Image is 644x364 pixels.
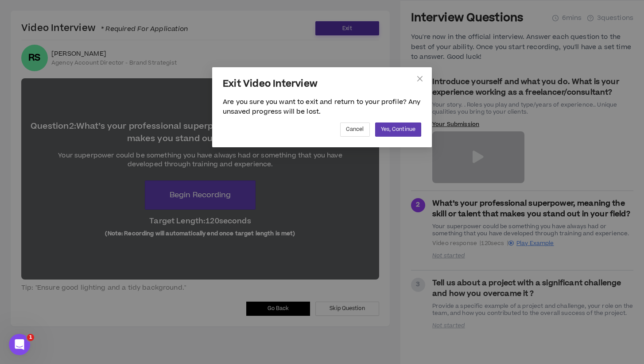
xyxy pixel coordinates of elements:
[416,75,423,82] span: close
[27,334,34,341] span: 1
[408,67,432,91] button: Close
[223,78,421,90] h4: Exit Video Interview
[340,123,370,137] button: Cancel
[346,125,364,134] span: Cancel
[375,123,421,137] button: Yes, Continue
[9,334,30,355] iframe: Intercom live chat
[223,97,421,117] p: Are you sure you want to exit and return to your profile? Any unsaved progress will be lost.
[381,125,415,134] span: Yes, Continue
